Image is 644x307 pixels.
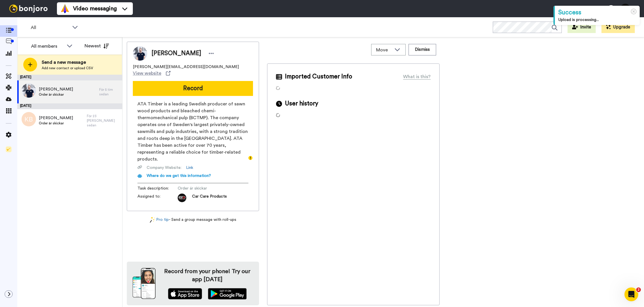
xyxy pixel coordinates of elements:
[17,75,122,80] div: [DATE]
[186,165,193,171] a: Link
[403,73,431,80] div: What is this?
[568,22,596,33] button: Invite
[208,288,247,300] img: playstore
[39,115,73,121] span: [PERSON_NAME]
[42,59,93,66] span: Send a new message
[248,155,253,161] div: Tooltip anchor
[17,103,122,109] div: [DATE]
[133,268,156,299] img: download
[39,86,73,92] span: [PERSON_NAME]
[127,217,259,223] div: - Send a group message with roll-ups
[636,287,641,292] span: 2
[150,217,169,223] a: Pro tip
[6,146,11,152] img: Checklist.svg
[22,112,36,126] img: kb.png
[147,174,211,178] span: Where do we get this information?
[31,43,64,50] div: All members
[137,186,178,191] span: Task description :
[601,22,635,33] button: Upgrade
[285,99,318,108] span: User history
[192,194,227,202] span: Car Care Products
[558,17,636,23] div: Upload is processing...
[137,101,248,163] span: ATA Timber is a leading Swedish producer of sawn wood products and bleached chemi-thermomechanica...
[161,267,253,283] h4: Record from your phone! Try our app [DATE]
[624,287,638,301] iframe: Intercom live chat
[133,70,161,77] span: View website
[22,83,36,98] img: 1d4715c5-8b24-4065-92bb-3e784193d100.jpg
[178,186,232,191] span: Order är skickar
[133,46,147,61] img: Image of Robin Andersson
[31,24,69,31] span: All
[7,5,50,13] img: bj-logo-header-white.svg
[42,66,93,70] span: Add new contact or upload CSV
[133,70,170,77] a: View website
[73,5,117,13] span: Video messaging
[409,44,436,55] button: Dismiss
[285,72,352,81] span: Imported Customer Info
[133,81,253,96] button: Record
[178,194,186,202] img: fa6b7fd4-c3c4-475b-9b20-179fad50db7e-1719390291.jpg
[150,217,155,223] img: magic-wand.svg
[99,87,119,96] div: För 5 tim sedan
[87,114,119,128] div: För 23 [PERSON_NAME] sedan
[147,165,181,171] span: Company Website :
[60,4,70,13] img: vm-color.svg
[152,49,201,58] span: [PERSON_NAME]
[39,92,73,97] span: Order är skickar
[558,8,636,17] div: Success
[80,40,113,52] button: Newest
[133,64,239,70] span: [PERSON_NAME][EMAIL_ADDRESS][DOMAIN_NAME]
[168,288,202,300] img: appstore
[137,194,178,202] span: Assigned to:
[376,47,392,53] span: Move
[39,121,73,125] span: Order är skickar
